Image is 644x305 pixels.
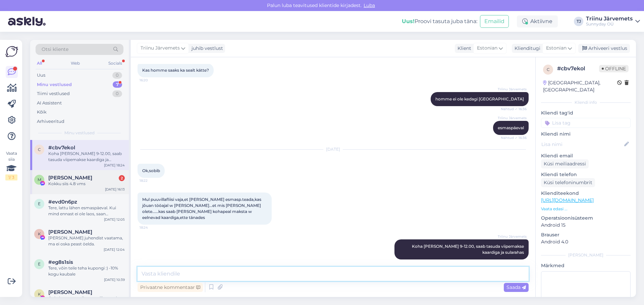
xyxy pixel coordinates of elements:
div: [DATE] 12:05 [104,217,125,222]
div: Küsi meiliaadressi [541,159,589,168]
div: 0 [112,72,122,79]
input: Lisa nimi [541,141,623,148]
span: 16:20 [140,78,165,83]
div: Minu vestlused [37,81,72,88]
span: K [38,231,41,236]
span: Luba [362,2,377,8]
span: Koha [PERSON_NAME] 9-12.00, saab tasuda viipemakse kaardiga ja sularahas [412,244,525,255]
span: Minu vestlused [64,130,95,136]
span: #evd0n6pz [48,199,77,205]
div: Küsi telefoninumbrit [541,178,595,187]
span: Otsi kliente [42,46,68,53]
div: Socials [107,59,123,68]
span: 18:24 [140,225,165,230]
div: Proovi tasuta juba täna: [402,17,477,25]
span: Saada [506,284,526,290]
span: homme ei ole kedagi [GEOGRAPHIC_DATA] [435,96,524,101]
span: #cbv7ekol [48,145,75,151]
b: Uus! [402,18,415,24]
p: Android 15 [541,222,631,229]
div: Ookei, ma teen siis uue tellimuse :) [48,295,125,301]
a: Triinu JärvemetsSunnyday OÜ [586,16,640,27]
div: 7 [113,81,122,88]
div: Privaatne kommentaar [138,283,203,292]
div: Kliendi info [541,99,631,105]
div: Arhiveeri vestlus [578,44,630,53]
div: All [36,59,43,68]
button: Emailid [480,15,509,28]
div: [DATE] 18:24 [104,163,125,168]
div: Klienditugi [512,45,540,52]
span: 18:22 [140,178,165,183]
span: Triinu Järvemets [141,45,180,52]
p: Brauser [541,231,631,238]
div: Sunnyday OÜ [586,21,633,27]
input: Lisa tag [541,118,631,128]
span: Triinu Järvemets [498,87,527,92]
div: Tere, võin teile teha kupongi :) -10% kogu kaubale [48,265,125,277]
img: Askly Logo [5,45,18,58]
div: 1 / 3 [5,174,17,180]
span: c [547,67,550,72]
div: Klient [455,45,471,52]
p: Kliendi email [541,152,631,159]
p: Android 4.0 [541,238,631,245]
div: Tiimi vestlused [37,90,70,97]
span: Nähtud ✓ 16:36 [501,135,527,140]
div: Koha [PERSON_NAME] 9-12.00, saab tasuda viipemakse kaardiga ja sularahas [48,151,125,163]
p: Klienditeekond [541,190,631,197]
p: Kliendi telefon [541,171,631,178]
div: Tere, lattu lähen esmaspäeval. Kui mind ennast ei ole laos, saan tellimuse jätta alati Protteni r... [48,205,125,217]
span: 18:31 [501,260,527,265]
div: Uus [37,72,45,79]
span: c [38,147,41,152]
div: [PERSON_NAME] [541,252,631,258]
div: [DATE] 16:13 [105,187,125,192]
div: [PERSON_NAME] juhendist vaatama, ma ei oska peast öelda. [48,235,125,247]
p: Märkmed [541,262,631,269]
span: Triinu Järvemets [498,234,527,239]
div: TJ [574,17,583,26]
span: Mul puuvillafliisi vaja,et [PERSON_NAME] esmasp.teada,kas jõuan tööajal w [PERSON_NAME]...et mis ... [142,197,262,220]
p: Operatsioonisüsteem [541,215,631,222]
p: Vaata edasi ... [541,206,631,212]
div: 0 [112,90,122,97]
span: Margit Salk [48,175,92,181]
div: juhib vestlust [189,45,223,52]
p: Kliendi tag'id [541,109,631,117]
div: Web [69,59,81,68]
div: Vaata siia [5,150,17,180]
span: esmaspäeval [498,125,524,130]
div: Arhiveeritud [37,118,64,125]
div: Aktiivne [517,15,558,27]
p: Kliendi nimi [541,131,631,138]
div: [DATE] 12:04 [104,247,125,252]
span: Offline [599,65,629,72]
div: Kokku siis 4.8 vms [48,181,125,187]
span: Nähtud ✓ 16:36 [501,106,527,111]
span: e [38,261,41,266]
div: [DATE] [138,146,529,152]
div: Kõik [37,109,47,116]
div: [GEOGRAPHIC_DATA], [GEOGRAPHIC_DATA] [543,79,617,93]
div: 2 [119,175,125,181]
span: Kas homme saaks ka sealt kätte? [142,68,209,73]
span: K [38,292,41,297]
span: Kadi Salu [48,289,92,295]
span: M [38,177,41,182]
span: Ok,sobib [142,168,160,173]
span: Estonian [546,45,567,52]
span: Estonian [477,45,497,52]
span: Triinu Järvemets [498,116,527,121]
span: #eg8s1sis [48,259,73,265]
div: AI Assistent [37,100,62,106]
div: # cbv7ekol [557,65,599,73]
a: [URL][DOMAIN_NAME] [541,197,594,203]
span: e [38,201,41,206]
div: Triinu Järvemets [586,16,633,21]
div: [DATE] 10:39 [104,277,125,282]
span: Kristi Õisma [48,229,92,235]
